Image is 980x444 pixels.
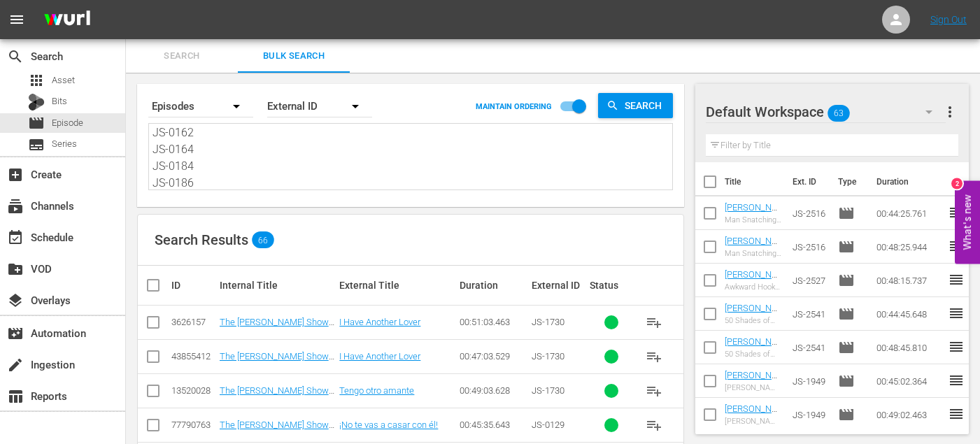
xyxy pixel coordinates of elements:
span: 63 [828,99,850,128]
th: Type [830,162,868,201]
a: [PERSON_NAME] S24 EP95 (10min) [725,269,779,301]
span: reorder [948,305,965,322]
td: JS-2516 [787,230,832,264]
button: Open Feedback Widget [955,180,980,264]
span: reorder [948,338,965,355]
span: JS-1730 [532,385,564,396]
button: playlist_add [637,306,671,339]
span: Schedule [7,229,24,246]
span: Episode [838,205,855,222]
a: I Have Another Lover [339,351,420,361]
div: 43855412 [171,351,215,361]
a: [PERSON_NAME] S19 EP17 (10min) [725,403,779,435]
div: Awkward Hook-Ups [725,282,782,292]
span: Episode [838,272,855,289]
span: Episode [838,373,855,389]
a: The [PERSON_NAME] Show S07 EP106 (ESPd-NE) [220,385,334,406]
div: 77790763 [171,420,215,430]
div: Man Snatching Sister [725,249,782,258]
textarea: JS-1730 JS-0129 SO-2302 SO-2301 SO-2316 SO-2311 SO-2307 SO-2306 SO-2321 EL-2321 EL-2301 EL-2316 E... [152,126,672,189]
span: playlist_add [646,314,662,331]
div: 50 Shades of Springer [725,350,782,359]
td: JS-1949 [787,364,832,398]
span: reorder [948,372,965,389]
span: Asset [28,72,45,89]
span: playlist_add [646,417,662,434]
span: Bits [52,94,67,108]
a: [PERSON_NAME] S24 EP63 (8min) [725,202,779,234]
button: playlist_add [637,408,671,442]
span: Episode [52,116,83,130]
span: Episode [28,115,45,131]
div: External Title [339,280,455,291]
span: playlist_add [646,348,662,365]
span: Series [28,136,45,153]
td: 00:48:45.810 [871,331,948,364]
span: Overlays [7,292,24,309]
div: ID [171,280,215,291]
span: Search Results [155,231,248,248]
button: playlist_add [637,340,671,373]
span: more_vert [942,103,958,120]
div: 00:45:35.643 [460,420,527,430]
span: playlist_add [646,382,662,399]
span: Search [7,48,24,65]
div: 2 [951,178,963,189]
div: [PERSON_NAME] Smackdown [725,417,782,426]
span: reorder [948,271,965,288]
span: VOD [7,261,24,278]
td: JS-2541 [787,297,832,331]
span: JS-1730 [532,351,564,361]
a: [PERSON_NAME] S19 EP17 (8min) [725,370,779,401]
th: Ext. ID [784,162,830,201]
td: 00:44:25.761 [871,196,948,230]
th: Duration [868,162,952,201]
div: 13520028 [171,385,215,396]
img: ans4CAIJ8jUAAAAAAAAAAAAAAAAAAAAAAAAgQb4GAAAAAAAAAAAAAAAAAAAAAAAAJMjXAAAAAAAAAAAAAAAAAAAAAAAAgAT5G... [34,3,101,36]
span: JS-0129 [532,420,564,430]
div: 50 Shades of Springer [725,316,782,325]
div: External ID [532,280,585,291]
button: playlist_add [637,374,671,408]
div: Duration [460,280,527,291]
span: 66 [252,235,274,245]
span: Reports [7,388,24,405]
td: 00:48:15.737 [871,264,948,297]
p: MAINTAIN ORDERING [476,102,552,111]
div: Bits [28,94,45,110]
span: Series [52,137,77,151]
th: Title [725,162,784,201]
div: Man Snatching Sister [725,215,782,224]
td: 00:49:02.463 [871,398,948,431]
span: Search [619,93,673,118]
td: 00:45:02.364 [871,364,948,398]
td: JS-1949 [787,398,832,431]
a: [PERSON_NAME] S24 EP22 (10min) [725,336,779,368]
span: Search [134,48,229,64]
button: more_vert [942,95,958,129]
td: 00:44:45.648 [871,297,948,331]
div: 00:49:03.628 [460,385,527,396]
a: ¡No te vas a casar con él! [339,420,438,430]
div: 00:47:03.529 [460,351,527,361]
a: Sign Out [930,14,967,25]
a: The [PERSON_NAME] Show S07 EP106 - 10min [220,317,334,338]
span: reorder [948,238,965,255]
span: reorder [948,204,965,221]
div: Status [590,280,634,291]
span: Channels [7,198,24,215]
div: Episodes [148,87,253,126]
span: Automation [7,325,24,342]
div: Internal Title [220,280,336,291]
a: Tengo otro amante [339,385,414,396]
span: Episode [838,306,855,322]
span: JS-1730 [532,317,564,327]
a: The [PERSON_NAME] Show S07 EP106 - 8min [220,351,334,372]
div: [PERSON_NAME] Smackdown [725,383,782,392]
a: I Have Another Lover [339,317,420,327]
span: Episode [838,238,855,255]
div: 00:51:03.463 [460,317,527,327]
a: [PERSON_NAME] S24 EP22 (8min) [725,303,779,334]
span: menu [8,11,25,28]
td: JS-2541 [787,331,832,364]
